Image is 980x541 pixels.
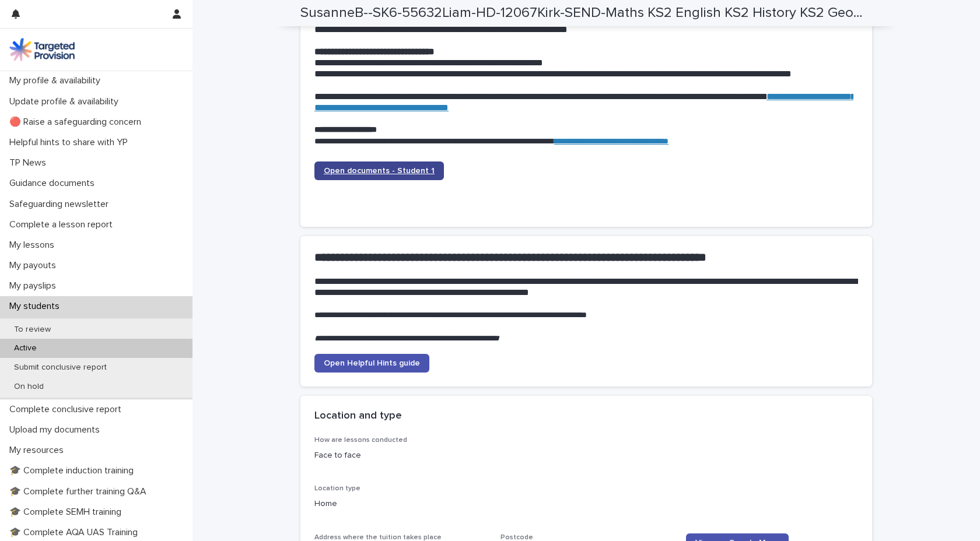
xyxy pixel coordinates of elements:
[5,445,73,456] p: My resources
[5,363,116,373] p: Submit conclusive report
[5,219,122,230] p: Complete a lesson report
[314,410,402,423] h2: Location and type
[5,178,104,189] p: Guidance documents
[314,498,858,510] p: Home
[5,486,156,497] p: 🎓 Complete further training Q&A
[5,527,147,538] p: 🎓 Complete AQA UAS Training
[314,534,442,541] span: Address where the tuition takes place
[5,240,64,251] p: My lessons
[5,260,65,271] p: My payouts
[5,301,69,312] p: My students
[314,354,429,373] a: Open Helpful Hints guide
[324,359,420,367] span: Open Helpful Hints guide
[9,38,75,61] img: M5nRWzHhSzIhMunXDL62
[501,534,533,541] span: Postcode
[300,5,867,22] h2: SusanneB--SK6-55632Liam-HD-12067Kirk-SEND-Maths KS2 English KS2 History KS2 Geography KS2-16364
[5,382,53,392] p: On hold
[314,437,407,444] span: How are lessons conducted
[5,343,46,353] p: Active
[5,280,65,291] p: My payslips
[5,404,131,415] p: Complete conclusive report
[5,96,128,107] p: Update profile & availability
[314,161,444,180] a: Open documents - Student 1
[5,424,109,435] p: Upload my documents
[5,157,55,168] p: TP News
[324,167,435,175] span: Open documents - Student 1
[5,199,118,210] p: Safeguarding newsletter
[314,449,487,462] p: Face to face
[5,507,131,518] p: 🎓 Complete SEMH training
[5,117,150,128] p: 🔴 Raise a safeguarding concern
[314,485,360,492] span: Location type
[5,325,60,335] p: To review
[5,465,143,476] p: 🎓 Complete induction training
[5,75,110,86] p: My profile & availability
[5,137,137,148] p: Helpful hints to share with YP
